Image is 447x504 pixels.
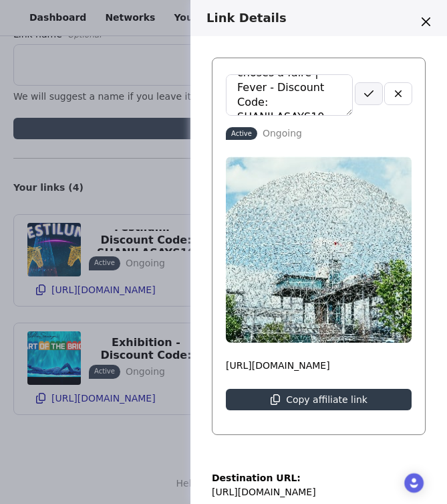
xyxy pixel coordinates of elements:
[226,157,412,343] img: Événements à Montréal : Activités et choses à faire | Fever
[226,389,412,410] button: Copy affiliate link
[286,394,367,405] p: Copy affiliate link
[263,127,302,141] p: Ongoing
[415,11,436,32] button: Close
[226,359,412,373] p: [URL][DOMAIN_NAME]
[206,11,414,25] h3: Link Details
[231,129,252,139] p: Active
[404,473,424,493] div: Open Intercom Messenger
[226,74,353,116] textarea: Événements à [GEOGRAPHIC_DATA] : Activités et choses à faire | Fever - Discount Code: SHANILASAYS10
